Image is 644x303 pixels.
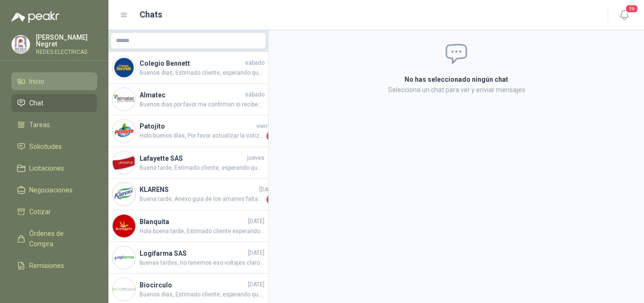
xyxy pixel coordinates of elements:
img: Company Logo [113,215,135,237]
a: Inicio [11,72,97,90]
span: [DATE] [259,185,276,194]
span: Inicio [29,76,44,87]
img: Company Logo [113,246,135,269]
a: Company LogoLogifarma SAS[DATE]buenas tardes, no tenemos eso voltajes claros aun, aceite [108,242,268,274]
a: Órdenes de Compra [11,225,97,253]
h4: Blanquita [140,216,246,227]
span: [DATE] [248,280,264,289]
h4: Almatec [140,90,243,100]
a: Licitaciones [11,159,97,177]
h2: No has seleccionado ningún chat [292,74,621,85]
span: viernes [256,122,276,131]
span: sábado [245,59,264,68]
span: [DATE] [248,249,264,258]
img: Company Logo [113,56,135,79]
a: Remisiones [11,257,97,275]
img: Company Logo [113,278,135,301]
h4: Colegio Bennett [140,58,243,69]
span: Cotizar [29,207,51,217]
span: Holo buenos días, Por favor actualizar la cotización [140,131,264,141]
img: Company Logo [113,120,135,142]
h1: Chats [140,8,162,21]
a: Solicitudes [11,138,97,156]
span: Buenos dias por favor me confirman si reciben material el día de hoy tengo al mensajero listo per... [140,100,264,109]
h4: Lafayette SAS [140,153,245,164]
span: Buenos dias, Estimado cliente, esperando que se encuentre bien, informo que los cables dúplex los... [140,69,264,78]
img: Company Logo [113,88,135,111]
span: buenas tardes, no tenemos eso voltajes claros aun, aceite [140,259,264,268]
h4: KLARENS [140,184,257,195]
span: Tareas [29,120,50,130]
span: Licitaciones [29,163,64,173]
span: [DATE] [248,217,264,226]
span: 1 [266,131,276,141]
img: Company Logo [113,151,135,174]
a: Company LogoPatojitoviernesHolo buenos días, Por favor actualizar la cotización1 [108,115,268,147]
h4: Patojito [140,121,255,131]
img: Company Logo [113,183,135,206]
img: Company Logo [12,35,30,53]
span: Solicitudes [29,141,62,152]
a: Tareas [11,116,97,134]
p: [PERSON_NAME] Negret [36,34,97,47]
span: 1 [266,195,276,204]
a: Company LogoLafayette SASjuevesBuena tarde, Estimado cliente, esperando que se encuentre bien, in... [108,147,268,179]
span: Negociaciones [29,185,73,195]
span: Órdenes de Compra [29,228,88,249]
span: Remisiones [29,260,64,271]
span: Buena tarde, Estimado cliente, esperando que se encuentre bien, informo que las cajas ya fueron e... [140,164,264,173]
a: Configuración [11,278,97,296]
a: Chat [11,94,97,112]
a: Company LogoBlanquita[DATE]Hola buena tarde, Estimado cliente esperando que se encuentre bien, re... [108,210,268,242]
a: Negociaciones [11,181,97,199]
span: Hola buena tarde, Estimado cliente esperando que se encuentre bien, revisando la solicitud me ind... [140,227,264,236]
p: Selecciona un chat para ver y enviar mensajes [292,85,621,95]
span: 36 [625,4,638,13]
img: Logo peakr [11,11,59,23]
p: REDES ELECTRICAS [36,49,97,55]
span: Chat [29,98,43,108]
a: Company LogoKLARENS[DATE]Buena tarde, Anexo guia de los amarres faltantes, me indican que se esta... [108,179,268,210]
h4: Biocirculo [140,280,246,290]
span: jueves [247,154,264,163]
span: sábado [245,90,264,99]
h4: Logifarma SAS [140,248,246,259]
span: Buena tarde, Anexo guia de los amarres faltantes, me indican que se esta entregando mañana. [140,195,264,204]
a: Cotizar [11,203,97,221]
span: Buenos dias, Estimado cliente, esperando que se encuentre bien, le informo que la referencia GC61... [140,290,264,299]
a: Company LogoAlmatecsábadoBuenos dias por favor me confirman si reciben material el día de hoy ten... [108,84,268,115]
button: 36 [616,7,633,24]
a: Company LogoColegio BennettsábadoBuenos dias, Estimado cliente, esperando que se encuentre bien, ... [108,52,268,84]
